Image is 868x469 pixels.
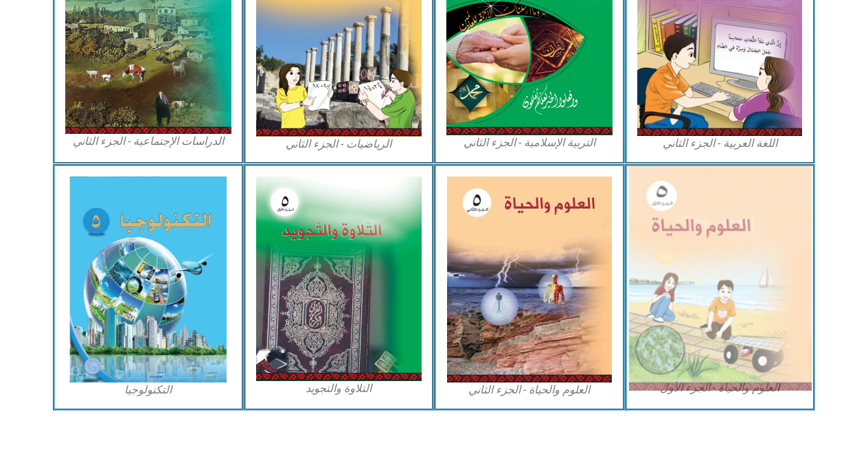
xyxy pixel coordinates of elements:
[65,382,231,398] figcaption: التكنولوجيا
[446,135,613,150] figcaption: التربية الإسلامية - الجزء الثاني
[637,136,803,151] figcaption: اللغة العربية - الجزء الثاني
[65,134,231,149] figcaption: الدراسات الإجتماعية - الجزء الثاني
[446,382,613,398] figcaption: العلوم والحياة - الجزء الثاني
[256,137,422,152] figcaption: الرياضيات - الجزء الثاني
[256,381,422,396] figcaption: التلاوة والتجويد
